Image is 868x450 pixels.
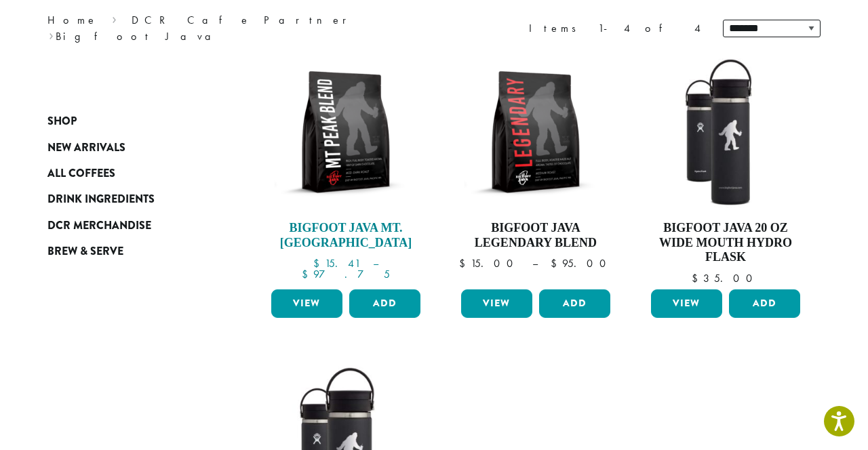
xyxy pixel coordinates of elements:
[47,243,123,260] span: Brew & Serve
[692,271,703,285] span: $
[551,256,612,270] bdi: 95.00
[532,256,538,270] span: –
[461,289,532,318] a: View
[47,113,77,130] span: Shop
[458,54,614,210] img: BFJ_Legendary_12oz-300x300.png
[651,289,722,318] a: View
[271,289,342,318] a: View
[47,218,151,234] span: DCR Merchandise
[47,186,210,212] a: Drink Ingredients
[458,221,614,250] h4: Bigfoot Java Legendary Blend
[648,54,804,284] a: Bigfoot Java 20 oz Wide Mouth Hydro Flask $35.00
[373,256,378,270] span: –
[268,221,424,250] h4: Bigfoot Java Mt. [GEOGRAPHIC_DATA]
[529,20,703,37] div: Items 1-4 of 4
[268,54,424,210] img: BFJ_MtPeak_12oz-300x300.png
[459,256,471,270] span: $
[47,191,155,208] span: Drink Ingredients
[692,271,759,285] bdi: 35.00
[729,289,800,318] button: Add
[302,267,313,281] span: $
[313,256,325,270] span: $
[47,161,210,186] a: All Coffees
[132,13,356,27] a: DCR Cafe Partner
[47,165,115,182] span: All Coffees
[459,256,519,270] bdi: 15.00
[49,24,54,45] span: ›
[47,239,210,264] a: Brew & Serve
[47,13,98,27] a: Home
[47,134,210,160] a: New Arrivals
[47,12,414,45] nav: Breadcrumb
[268,54,424,284] a: Bigfoot Java Mt. [GEOGRAPHIC_DATA]
[648,54,804,210] img: LO2867-BFJ-Hydro-Flask-20oz-WM-wFlex-Sip-Lid-Black-300x300.jpg
[47,213,210,239] a: DCR Merchandise
[539,289,610,318] button: Add
[47,108,210,134] a: Shop
[458,54,614,284] a: Bigfoot Java Legendary Blend
[551,256,562,270] span: $
[47,140,125,157] span: New Arrivals
[313,256,360,270] bdi: 15.41
[302,267,390,281] bdi: 97.75
[349,289,420,318] button: Add
[648,221,804,265] h4: Bigfoot Java 20 oz Wide Mouth Hydro Flask
[112,7,117,28] span: ›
